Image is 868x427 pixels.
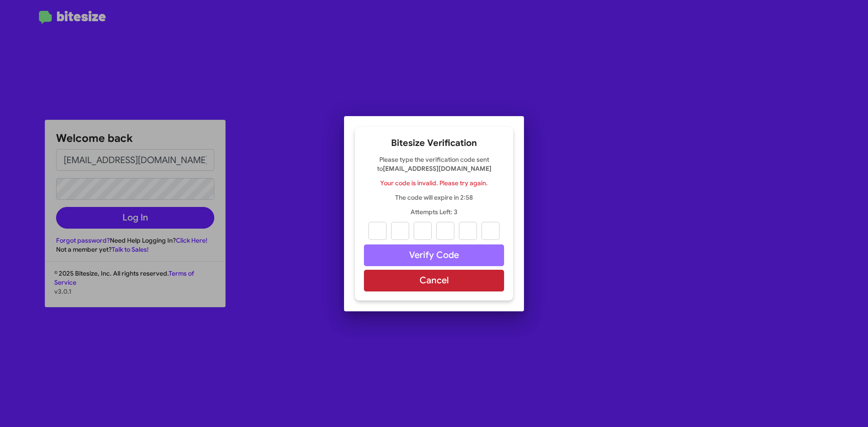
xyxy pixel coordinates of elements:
strong: [EMAIL_ADDRESS][DOMAIN_NAME] [383,164,491,173]
p: Your code is invalid. Please try again. [364,178,504,188]
p: Attempts Left: 3 [364,207,504,216]
button: Verify Code [364,244,504,266]
p: Please type the verification code sent to [364,155,504,173]
p: The code will expire in 2:58 [364,193,504,202]
h2: Bitesize Verification [364,136,504,150]
button: Cancel [364,270,504,291]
